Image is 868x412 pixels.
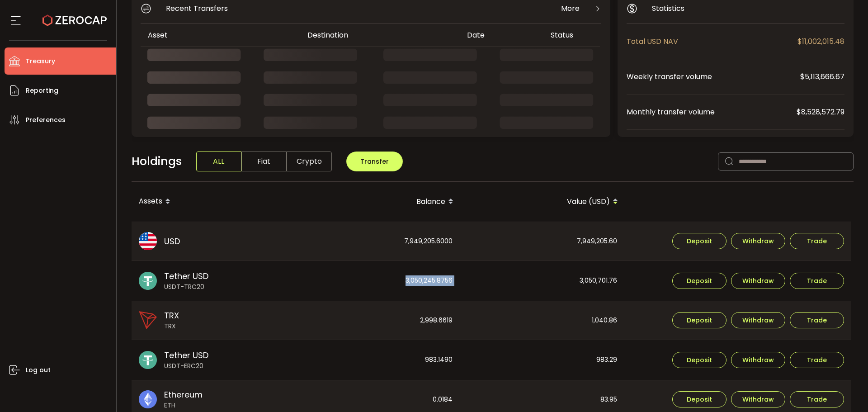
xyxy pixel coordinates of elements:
[627,106,797,118] span: Monthly transfer volume
[164,235,180,247] span: USD
[296,301,460,340] div: 2,998.6619
[627,36,797,47] span: Total USD NAV
[26,55,55,68] span: Treasury
[731,273,785,289] button: Withdraw
[300,30,460,40] div: Destination
[132,194,296,209] div: Assets
[360,157,389,166] span: Transfer
[742,238,774,244] span: Withdraw
[672,352,726,368] button: Deposit
[139,232,157,250] img: usd_portfolio.svg
[461,340,624,380] div: 983.29
[790,273,844,289] button: Trade
[296,194,461,209] div: Balance
[26,114,66,127] span: Preferences
[164,361,208,371] span: USDT-ERC20
[672,391,726,407] button: Deposit
[790,233,844,249] button: Trade
[797,106,844,118] span: $8,528,572.79
[687,238,712,244] span: Deposit
[731,391,785,407] button: Withdraw
[296,222,460,261] div: 7,949,205.6000
[627,71,800,82] span: Weekly transfer volume
[164,322,179,331] span: TRX
[196,152,241,171] span: ALL
[164,282,208,292] span: USDT-TRC20
[164,309,179,322] span: TRX
[807,238,827,244] span: Trade
[296,261,460,301] div: 3,050,245.8756
[461,194,625,209] div: Value (USD)
[543,30,600,40] div: Status
[731,233,785,249] button: Withdraw
[141,30,300,40] div: Asset
[687,357,712,363] span: Deposit
[807,317,827,323] span: Trade
[26,364,51,377] span: Log out
[672,273,726,289] button: Deposit
[672,312,726,328] button: Deposit
[139,351,157,369] img: usdt_portfolio.svg
[296,340,460,380] div: 983.1490
[460,30,543,40] div: Date
[742,278,774,284] span: Withdraw
[790,312,844,328] button: Trade
[561,3,580,14] span: More
[287,152,332,171] span: Crypto
[797,36,844,47] span: $11,002,015.48
[26,84,58,97] span: Reporting
[139,311,157,329] img: trx_portfolio.png
[807,357,827,363] span: Trade
[823,369,868,412] iframe: Chat Widget
[461,222,624,261] div: 7,949,205.60
[139,390,157,408] img: eth_portfolio.svg
[800,71,844,82] span: $5,113,666.67
[139,272,157,290] img: usdt_portfolio.svg
[164,349,208,361] span: Tether USD
[687,317,712,323] span: Deposit
[742,357,774,363] span: Withdraw
[687,278,712,284] span: Deposit
[461,301,624,340] div: 1,040.86
[132,153,182,170] span: Holdings
[166,3,228,14] span: Recent Transfers
[652,3,684,14] span: Statistics
[731,312,785,328] button: Withdraw
[461,261,624,301] div: 3,050,701.76
[742,317,774,323] span: Withdraw
[164,401,203,410] span: ETH
[672,233,726,249] button: Deposit
[790,352,844,368] button: Trade
[790,391,844,407] button: Trade
[807,396,827,403] span: Trade
[164,388,203,401] span: Ethereum
[687,396,712,403] span: Deposit
[241,152,287,171] span: Fiat
[807,278,827,284] span: Trade
[731,352,785,368] button: Withdraw
[346,152,403,171] button: Transfer
[742,396,774,403] span: Withdraw
[164,270,208,282] span: Tether USD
